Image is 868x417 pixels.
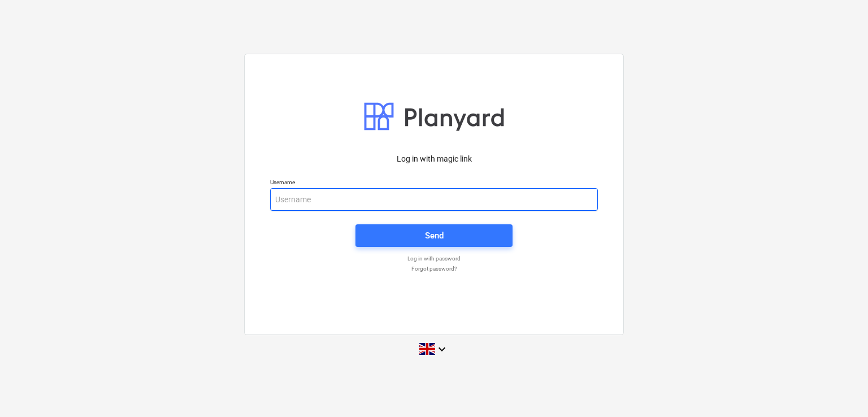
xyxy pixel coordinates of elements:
[355,224,513,247] button: Send
[264,255,604,262] a: Log in with password
[270,188,598,211] input: Username
[435,342,449,356] i: keyboard_arrow_down
[270,153,598,165] p: Log in with magic link
[425,228,444,243] div: Send
[264,265,604,272] a: Forgot password?
[270,179,598,188] p: Username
